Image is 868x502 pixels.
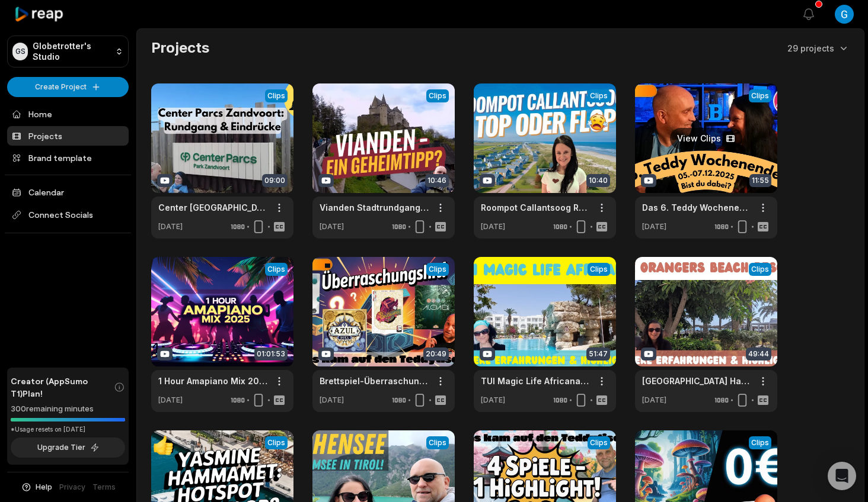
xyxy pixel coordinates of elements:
button: 29 projects [787,42,850,54]
button: Help [21,482,52,493]
h2: Projects [151,38,209,57]
span: Connect Socials [7,204,129,226]
a: TUI Magic Life Africana Hammamet: Erfahrungsbericht & Eindrücke | [PERSON_NAME] und [PERSON_NAME]... [481,375,590,387]
div: 300 remaining minutes [11,403,125,415]
a: Das 6. Teddy Wochenende - Seid ihr dabei? Jetzt anmelden [642,201,751,214]
span: Creator (AppSumo T1) Plan! [11,375,114,400]
a: Vianden Stadtrundgang – Lohnt sich ein Besuch? | [PERSON_NAME] und [PERSON_NAME] auf Reisen [320,201,429,214]
button: Create Project [7,77,129,97]
div: Open Intercom Messenger [828,462,856,490]
p: Globetrotter's Studio [33,41,110,62]
a: Brand template [7,148,129,168]
div: GS [12,43,28,60]
a: Terms [92,482,116,493]
a: Home [7,104,129,124]
a: Brettspiel-Überraschung! Ersteindrücke zu Algae Inc, Azul Duel, Pina Coladice & Playball [320,375,429,387]
button: Upgrade Tier [11,437,125,458]
a: Center [GEOGRAPHIC_DATA]: Rundgang & Eindrücke | [PERSON_NAME] und [PERSON_NAME] auf Reisen [158,201,267,214]
a: Calendar [7,182,129,202]
a: Privacy [59,482,85,493]
a: 1 Hour Amapiano Mix 2025 | Best African Deep House & Piano Vibes [158,375,267,387]
span: Help [36,482,52,493]
a: Roompot Callantsoog Rundgang: Lohnt sich der Ferienpark? | Anna & [PERSON_NAME] auf Reisen [481,201,590,214]
a: [GEOGRAPHIC_DATA] Hammamet: Erfahrungsbericht & Eindrücke | [PERSON_NAME] und [PERSON_NAME] auf R... [642,375,751,387]
a: Projects [7,126,129,146]
div: *Usage resets on [DATE] [11,425,125,434]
